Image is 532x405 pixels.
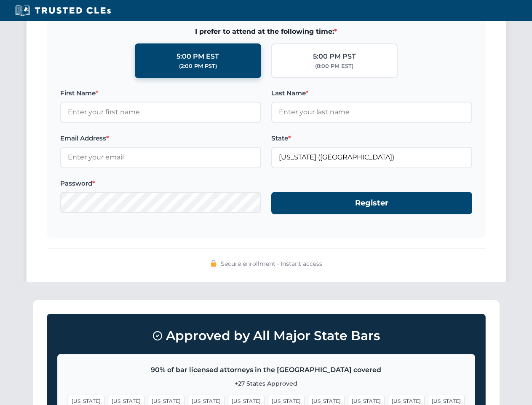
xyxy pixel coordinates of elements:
[60,26,472,37] span: I prefer to attend at the following time:
[210,260,217,267] img: 🔒
[271,88,472,98] label: Last Name
[60,133,261,143] label: Email Address
[271,102,472,123] input: Enter your last name
[60,102,261,123] input: Enter your first name
[60,147,261,168] input: Enter your email
[221,259,322,268] span: Secure enrollment • Instant access
[68,364,465,375] p: 90% of bar licensed attorneys in the [GEOGRAPHIC_DATA] covered
[13,4,113,17] img: Trusted CLEs
[315,62,353,70] div: (8:00 PM EST)
[179,62,217,70] div: (2:00 PM PST)
[271,133,472,143] label: State
[271,147,472,168] input: Florida (FL)
[57,324,475,347] h3: Approved by All Major State Bars
[68,379,465,388] p: +27 States Approved
[176,51,219,62] div: 5:00 PM EST
[60,178,261,189] label: Password
[313,51,356,62] div: 5:00 PM PST
[60,88,261,98] label: First Name
[271,192,472,214] button: Register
